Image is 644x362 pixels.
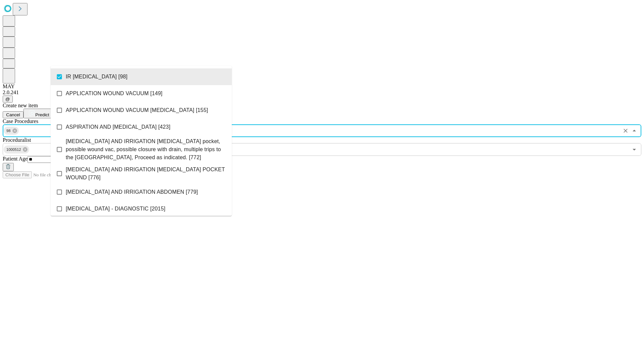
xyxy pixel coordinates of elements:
[621,126,630,135] button: Clear
[35,112,49,117] span: Predict
[3,89,641,96] div: 2.0.241
[66,166,226,182] span: [MEDICAL_DATA] AND IRRIGATION [MEDICAL_DATA] POCKET WOUND [776]
[66,188,198,196] span: [MEDICAL_DATA] AND IRRIGATION ABDOMEN [779]
[4,127,19,135] div: 98
[3,111,23,118] button: Cancel
[3,118,38,124] span: Scheduled Procedure
[3,96,13,103] button: @
[66,106,208,114] span: APPLICATION WOUND VACUUM [MEDICAL_DATA] [155]
[4,145,29,154] div: 1000512
[630,126,639,135] button: Close
[66,137,226,162] span: [MEDICAL_DATA] AND IRRIGATION [MEDICAL_DATA] pocket, possible wound vac, possible closure with dr...
[66,123,170,131] span: ASPIRATION AND [MEDICAL_DATA] [423]
[3,103,38,108] span: Create new item
[3,137,31,143] span: Proceduralist
[6,112,20,117] span: Cancel
[630,145,639,154] button: Open
[4,146,24,154] span: 1000512
[66,73,127,81] span: IR [MEDICAL_DATA] [98]
[23,109,54,118] button: Predict
[66,205,165,213] span: [MEDICAL_DATA] - DIAGNOSTIC [2015]
[3,156,28,162] span: Patient Age
[66,89,162,98] span: APPLICATION WOUND VACUUM [149]
[5,97,10,102] span: @
[3,83,641,89] div: MAY
[4,127,13,135] span: 98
